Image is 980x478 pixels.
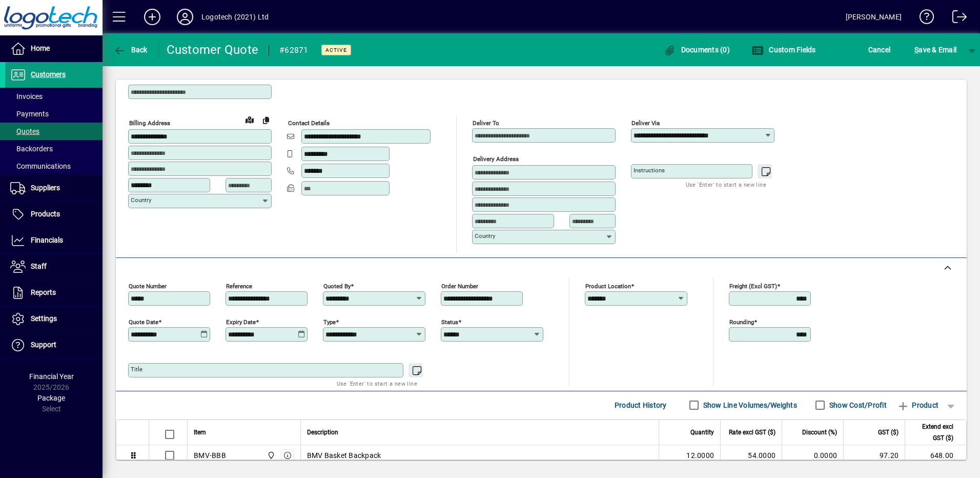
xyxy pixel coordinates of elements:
[441,318,458,325] mat-label: Status
[5,175,103,201] a: Suppliers
[475,232,495,240] mat-label: Country
[631,120,660,127] mat-label: Deliver via
[751,46,816,54] span: Custom Fields
[615,397,667,413] span: Product History
[325,47,347,53] span: Active
[37,394,65,402] span: Package
[686,178,766,190] mat-hint: Use 'Enter' to start a new line
[729,318,754,325] mat-label: Rounding
[131,366,142,373] mat-label: Title
[843,445,905,466] td: 97.20
[10,145,53,153] span: Backorders
[194,427,206,438] span: Item
[129,318,158,325] mat-label: Quote date
[5,202,103,227] a: Products
[441,282,478,289] mat-label: Order number
[167,42,259,58] div: Customer Quote
[5,254,103,280] a: Staff
[5,332,103,358] a: Support
[5,123,103,140] a: Quotes
[279,42,309,58] div: #62871
[868,42,891,58] span: Cancel
[201,9,269,25] div: Logotech (2021) Ltd
[10,127,39,135] span: Quotes
[31,236,63,244] span: Financials
[31,288,56,296] span: Reports
[31,314,57,323] span: Settings
[5,157,103,175] a: Communications
[5,140,103,157] a: Backorders
[663,46,730,54] span: Documents (0)
[169,8,201,26] button: Profile
[610,396,671,414] button: Product History
[727,450,775,461] div: 54.0000
[131,196,151,204] mat-label: Country
[5,306,103,332] a: Settings
[31,44,50,52] span: Home
[749,41,819,59] button: Custom Fields
[729,427,775,438] span: Rate excl GST ($)
[31,184,60,192] span: Suppliers
[31,341,56,349] span: Support
[686,450,714,461] span: 12.0000
[909,41,962,59] button: Save & Email
[846,9,902,25] div: [PERSON_NAME]
[136,8,169,26] button: Add
[5,228,103,253] a: Financials
[226,282,252,289] mat-label: Reference
[337,377,417,389] mat-hint: Use 'Enter' to start a new line
[634,167,665,174] mat-label: Instructions
[661,41,732,59] button: Documents (0)
[10,162,71,170] span: Communications
[103,41,159,59] app-page-header-button: Back
[31,210,60,218] span: Products
[10,92,43,101] span: Invoices
[307,450,381,461] span: BMV Basket Backpack
[866,41,893,59] button: Cancel
[5,88,103,105] a: Invoices
[945,2,967,35] a: Logout
[914,42,956,58] span: ave & Email
[29,372,74,381] span: Financial Year
[5,105,103,123] a: Payments
[10,110,49,118] span: Payments
[914,46,918,54] span: S
[258,112,274,128] button: Copy to Delivery address
[782,445,843,466] td: 0.0000
[226,318,256,325] mat-label: Expiry date
[264,450,276,461] span: Central
[129,282,167,289] mat-label: Quote number
[827,400,887,410] label: Show Cost/Profit
[473,120,499,127] mat-label: Deliver To
[323,282,351,289] mat-label: Quoted by
[585,282,631,289] mat-label: Product location
[111,41,150,59] button: Back
[307,427,338,438] span: Description
[690,427,714,438] span: Quantity
[323,318,336,325] mat-label: Type
[729,282,777,289] mat-label: Freight (excl GST)
[897,397,938,413] span: Product
[802,427,837,438] span: Discount (%)
[31,70,66,78] span: Customers
[194,450,226,461] div: BMV-BBB
[911,421,953,444] span: Extend excl GST ($)
[5,280,103,306] a: Reports
[5,36,103,62] a: Home
[113,46,148,54] span: Back
[892,396,944,414] button: Product
[701,400,797,410] label: Show Line Volumes/Weights
[31,262,47,270] span: Staff
[905,445,966,466] td: 648.00
[912,2,934,35] a: Knowledge Base
[878,427,899,438] span: GST ($)
[241,111,258,128] a: View on map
